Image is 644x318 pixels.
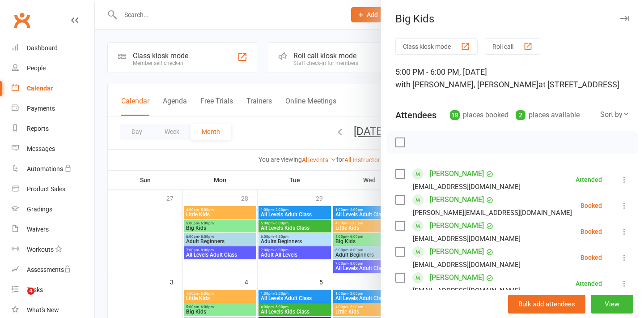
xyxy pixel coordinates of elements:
[430,245,484,259] a: [PERSON_NAME]
[395,109,436,121] div: Attendees
[413,285,521,297] div: [EMAIL_ADDRESS][DOMAIN_NAME]
[11,9,33,31] a: Clubworx
[12,78,94,99] a: Calendar
[430,193,484,207] a: [PERSON_NAME]
[413,207,572,219] div: [PERSON_NAME][EMAIL_ADDRESS][DOMAIN_NAME]
[12,260,94,280] a: Assessments
[485,38,540,55] button: Roll call
[12,38,94,58] a: Dashboard
[430,271,484,285] a: [PERSON_NAME]
[12,280,94,300] a: Tasks
[27,226,49,233] div: Waivers
[12,219,94,240] a: Waivers
[576,280,602,287] div: Attended
[27,145,55,152] div: Messages
[27,288,34,295] span: 4
[12,99,94,119] a: Payments
[12,58,94,78] a: People
[580,254,602,261] div: Booked
[395,66,630,91] div: 5:00 PM - 6:00 PM, [DATE]
[27,246,54,253] div: Workouts
[12,179,94,199] a: Product Sales
[413,259,521,271] div: [EMAIL_ADDRESS][DOMAIN_NAME]
[12,119,94,139] a: Reports
[12,240,94,260] a: Workouts
[591,295,633,314] button: View
[27,64,46,72] div: People
[516,110,525,120] div: 2
[27,165,63,172] div: Automations
[27,105,55,112] div: Payments
[450,109,508,121] div: places booked
[508,295,585,314] button: Bulk add attendees
[12,139,94,159] a: Messages
[430,167,484,181] a: [PERSON_NAME]
[413,181,521,193] div: [EMAIL_ADDRESS][DOMAIN_NAME]
[27,266,71,273] div: Assessments
[580,202,602,209] div: Booked
[516,109,580,121] div: places available
[395,38,478,55] button: Class kiosk mode
[27,125,49,132] div: Reports
[413,233,521,245] div: [EMAIL_ADDRESS][DOMAIN_NAME]
[9,288,30,309] iframe: Intercom live chat
[450,110,460,120] div: 18
[538,80,619,89] span: at [STREET_ADDRESS]
[600,109,630,120] div: Sort by
[12,199,94,219] a: Gradings
[381,13,644,25] div: Big Kids
[430,219,484,233] a: [PERSON_NAME]
[27,286,43,293] div: Tasks
[27,185,65,193] div: Product Sales
[12,159,94,179] a: Automations
[27,85,53,92] div: Calendar
[27,306,59,314] div: What's New
[27,206,52,213] div: Gradings
[576,176,602,183] div: Attended
[395,80,538,89] span: with [PERSON_NAME], [PERSON_NAME]
[580,228,602,235] div: Booked
[27,44,58,52] div: Dashboard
